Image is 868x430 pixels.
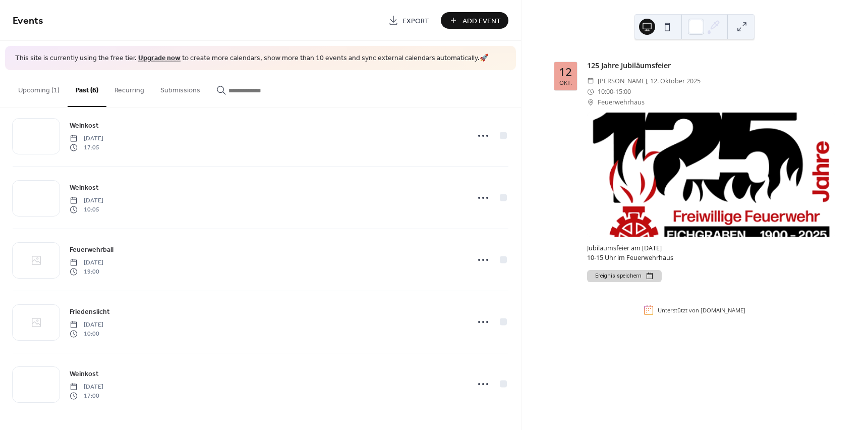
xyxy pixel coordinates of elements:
[462,16,501,26] span: Add Event
[598,86,613,97] span: 10:00
[70,267,103,277] span: 19:00
[70,330,103,339] span: 10:00
[587,270,662,282] button: Ereignis speichern
[441,12,508,29] button: Add Event
[70,205,103,214] span: 10:05
[559,80,572,85] div: Okt.
[701,306,745,314] a: [DOMAIN_NAME]
[587,244,835,263] div: Jubiläumsfeier am [DATE] 10-15 Uhr im Feuerwehrhaus
[70,368,99,380] a: Weinkost
[613,86,615,97] span: -
[598,76,701,86] span: [PERSON_NAME], 12. Oktober 2025
[70,320,103,329] span: [DATE]
[152,70,208,106] button: Submissions
[587,97,594,107] div: ​
[70,244,113,255] a: Feuerwehrball
[68,70,106,107] button: Past (6)
[70,258,103,267] span: [DATE]
[658,306,745,314] div: Unterstützt von
[70,382,103,391] span: [DATE]
[559,67,572,78] div: 12
[70,306,110,317] span: Friedenslicht
[70,392,103,401] span: 17:00
[70,306,110,317] a: Friedenslicht
[10,70,68,106] button: Upcoming (1)
[587,76,594,86] div: ​
[70,134,103,143] span: [DATE]
[598,97,645,107] span: Feuerwehrhaus
[138,51,181,65] a: Upgrade now
[70,244,113,255] span: Feuerwehrball
[106,70,152,106] button: Recurring
[587,60,835,71] div: 125 Jahre Jubiläumsfeier
[70,196,103,205] span: [DATE]
[15,53,488,64] span: This site is currently using the free tier. to create more calendars, show more than 10 events an...
[402,16,429,26] span: Export
[381,12,437,29] a: Export
[70,143,103,152] span: 17:05
[70,368,99,379] span: Weinkost
[70,120,99,131] a: Weinkost
[70,182,99,193] a: Weinkost
[587,86,594,97] div: ​
[13,11,43,31] span: Events
[615,86,631,97] span: 15:00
